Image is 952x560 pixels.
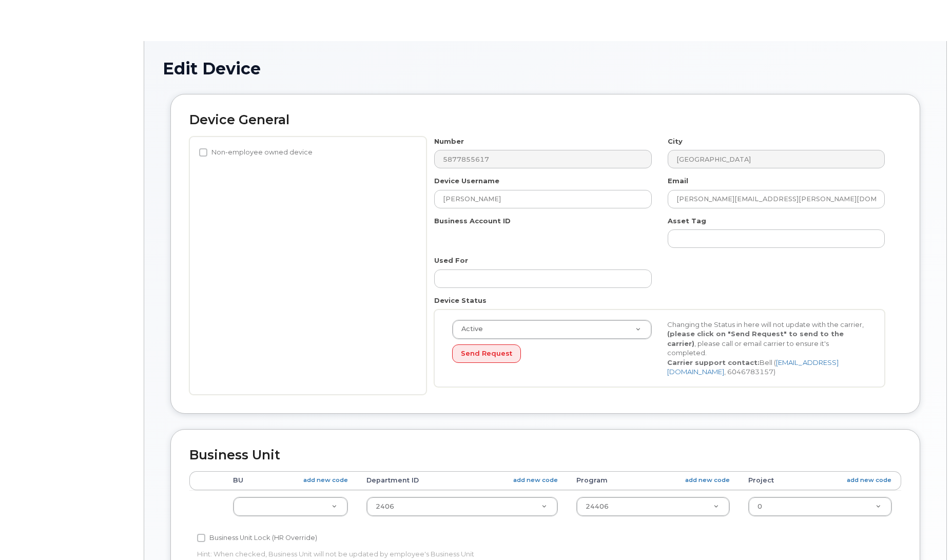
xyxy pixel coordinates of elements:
span: Active [455,324,483,334]
th: Project [739,471,901,490]
span: 24406 [586,503,609,510]
button: Send Request [452,344,521,363]
a: add new code [303,476,348,485]
input: Non-employee owned device [199,148,207,157]
label: Email [668,176,688,186]
label: Device Username [434,176,499,186]
strong: Carrier support contact: [667,358,760,366]
label: Device Status [434,296,487,305]
a: add new code [685,476,730,485]
label: Asset Tag [668,216,706,226]
th: Department ID [357,471,567,490]
label: Business Account ID [434,216,511,226]
label: Number [434,137,464,146]
span: 2406 [376,503,394,510]
th: BU [224,471,357,490]
label: Non-employee owned device [199,146,313,159]
a: 24406 [577,497,729,516]
a: 0 [749,497,891,516]
th: Program [567,471,739,490]
h1: Edit Device [163,60,928,78]
a: 2406 [367,497,557,516]
h2: Device General [189,113,901,127]
label: City [668,137,683,146]
input: Business Unit Lock (HR Override) [197,534,205,542]
p: Hint: When checked, Business Unit will not be updated by employee's Business Unit [197,549,656,559]
div: Changing the Status in here will not update with the carrier, , please call or email carrier to e... [659,320,875,377]
a: [EMAIL_ADDRESS][DOMAIN_NAME] [667,358,839,376]
span: 0 [757,503,762,510]
a: add new code [847,476,891,485]
label: Business Unit Lock (HR Override) [197,532,317,544]
h2: Business Unit [189,448,901,462]
label: Used For [434,256,468,265]
a: add new code [513,476,558,485]
a: Active [453,320,651,339]
strong: (please click on "Send Request" to send to the carrier) [667,330,844,347]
